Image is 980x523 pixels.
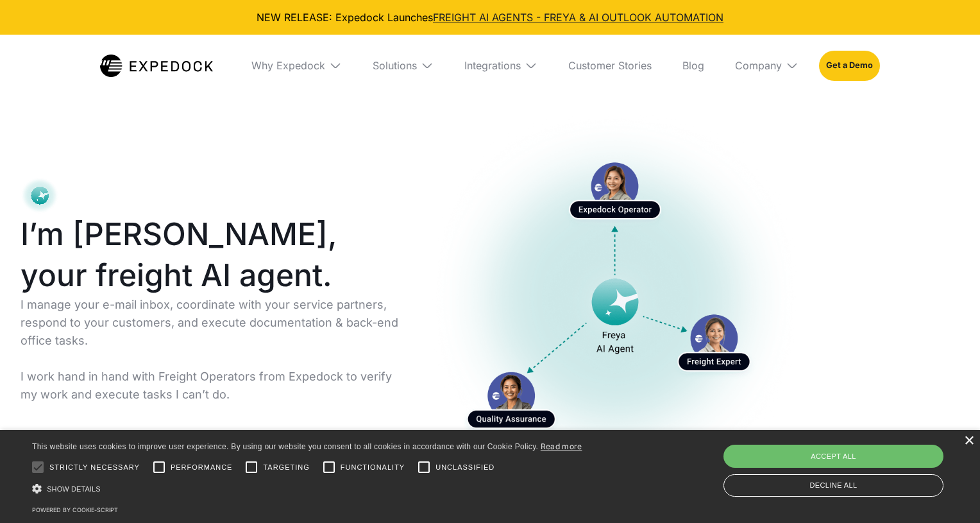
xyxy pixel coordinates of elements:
span: Performance [171,462,233,473]
div: Accept all [723,445,943,468]
div: Solutions [362,35,444,96]
a: Powered by cookie-script [32,506,118,513]
a: Blog [672,35,714,96]
span: Targeting [263,462,309,473]
a: FREIGHT AI AGENTS - FREYA & AI OUTLOOK AUTOMATION [433,11,723,24]
a: open lightbox [430,113,800,483]
div: Company [735,59,782,72]
div: Show details [32,482,582,495]
div: Integrations [464,59,521,72]
div: Close [964,436,974,446]
span: Functionality [341,462,405,473]
span: Show details [47,485,101,493]
div: Why Expedock [241,35,352,96]
div: Decline all [723,474,943,497]
p: I manage your e-mail inbox, coordinate with your service partners, respond to your customers, and... [21,296,409,404]
a: Customer Stories [558,35,662,96]
iframe: Chat Widget [916,461,980,523]
div: Why Expedock [251,59,325,72]
div: Solutions [373,59,417,72]
div: Company [725,35,809,96]
span: Unclassified [435,462,494,473]
h1: I’m [PERSON_NAME], your freight AI agent. [21,214,409,296]
a: Get a Demo [819,51,880,80]
span: Strictly necessary [49,462,140,473]
div: NEW RELEASE: Expedock Launches [10,10,970,24]
span: This website uses cookies to improve user experience. By using our website you consent to all coo... [32,442,538,451]
div: Integrations [454,35,548,96]
a: Read more [541,442,582,451]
